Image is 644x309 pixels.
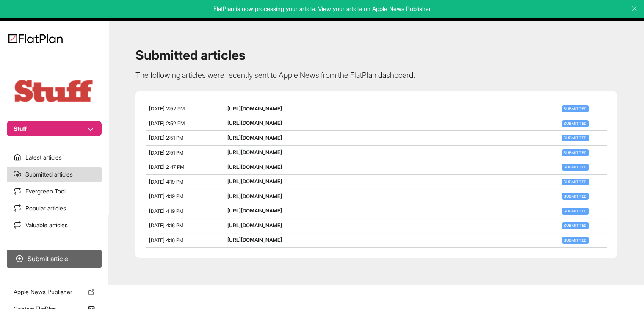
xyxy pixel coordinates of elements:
[227,135,282,141] a: [URL][DOMAIN_NAME]
[227,120,282,126] a: [URL][DOMAIN_NAME]
[7,284,102,300] a: Apple News Publisher
[7,250,102,268] button: Submit article
[560,134,590,141] a: Submitted
[560,149,590,155] a: Submitted
[562,105,589,112] span: Submitted
[227,237,282,243] a: [URL][DOMAIN_NAME]
[227,164,282,170] a: [URL][DOMAIN_NAME]
[149,120,185,127] span: [DATE] 2:52 PM
[149,222,183,229] span: [DATE] 4:16 PM
[149,149,183,156] span: [DATE] 2:51 PM
[560,120,590,126] a: Submitted
[227,207,282,214] a: [URL][DOMAIN_NAME]
[227,193,282,199] a: [URL][DOMAIN_NAME]
[7,201,102,216] a: Popular articles
[562,149,589,156] span: Submitted
[562,179,589,185] span: Submitted
[149,105,185,112] span: [DATE] 2:52 PM
[562,135,589,141] span: Submitted
[562,237,589,244] span: Submitted
[149,135,183,141] span: [DATE] 2:51 PM
[560,207,590,214] a: Submitted
[7,150,102,165] a: Latest articles
[227,105,282,112] a: [URL][DOMAIN_NAME]
[560,222,590,228] a: Submitted
[560,178,590,185] a: Submitted
[562,164,589,171] span: Submitted
[562,208,589,215] span: Submitted
[6,5,638,13] p: FlatPlan is now processing your article. View your article on Apple News Publisher
[560,237,590,243] a: Submitted
[560,163,590,170] a: Submitted
[135,47,617,63] h1: Submitted articles
[7,218,102,233] a: Valuable articles
[560,193,590,199] a: Submitted
[562,120,589,127] span: Submitted
[7,184,102,199] a: Evergreen Tool
[227,222,282,229] a: [URL][DOMAIN_NAME]
[8,34,63,43] img: Logo
[562,193,589,200] span: Submitted
[227,149,282,155] a: [URL][DOMAIN_NAME]
[562,222,589,229] span: Submitted
[149,237,183,243] span: [DATE] 4:16 PM
[7,167,102,182] a: Submitted articles
[149,179,183,185] span: [DATE] 4:19 PM
[149,164,184,170] span: [DATE] 2:47 PM
[12,78,97,104] img: Publication Logo
[227,178,282,185] a: [URL][DOMAIN_NAME]
[149,208,183,214] span: [DATE] 4:19 PM
[560,105,590,111] a: Submitted
[7,121,102,136] button: Stuff
[149,193,183,199] span: [DATE] 4:19 PM
[135,69,617,81] p: The following articles were recently sent to Apple News from the FlatPlan dashboard.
